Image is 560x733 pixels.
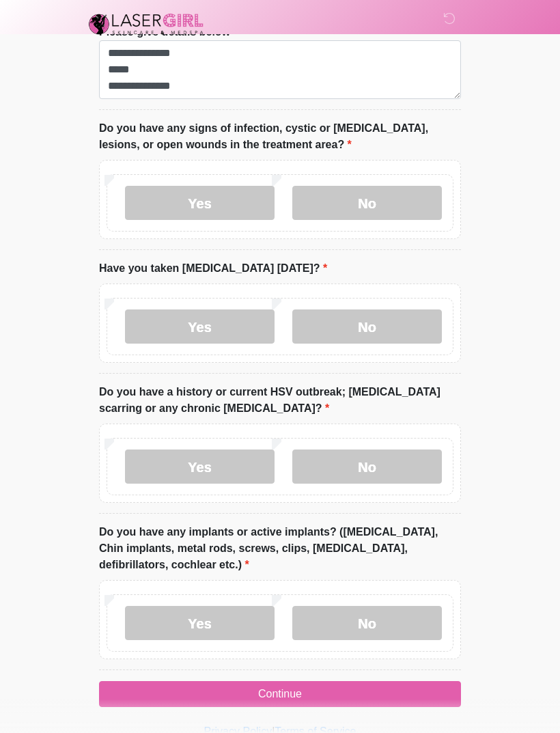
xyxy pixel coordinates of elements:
label: Do you have a history or current HSV outbreak; [MEDICAL_DATA] scarring or any chronic [MEDICAL_DA... [99,384,461,417]
label: No [292,309,442,344]
label: Yes [125,606,275,640]
img: Laser Girl Med Spa LLC Logo [85,10,207,38]
label: Do you have any implants or active implants? ([MEDICAL_DATA], Chin implants, metal rods, screws, ... [99,524,461,573]
label: Yes [125,186,275,220]
label: No [292,186,442,220]
label: Do you have any signs of infection, cystic or [MEDICAL_DATA], lesions, or open wounds in the trea... [99,120,461,153]
label: Have you taken [MEDICAL_DATA] [DATE]? [99,260,327,277]
label: Yes [125,309,275,344]
label: Yes [125,450,275,484]
button: Continue [99,681,461,707]
label: No [292,606,442,640]
label: No [292,450,442,484]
